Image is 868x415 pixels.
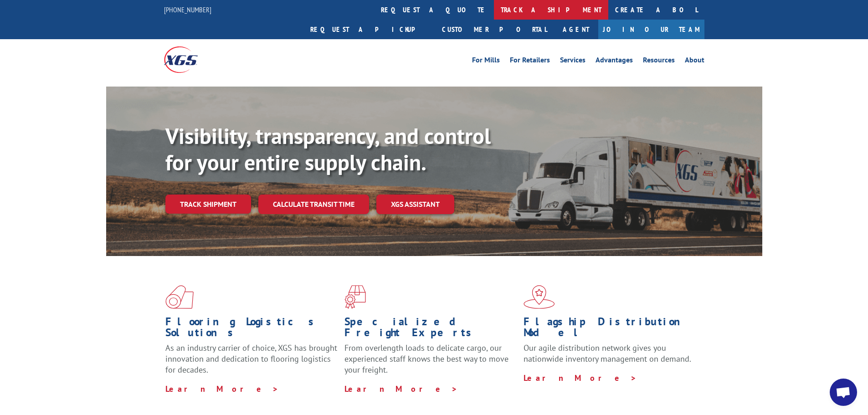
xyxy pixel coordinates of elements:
a: Track shipment [165,195,251,214]
a: Resources [643,56,675,67]
a: Request a pickup [303,20,435,39]
a: Join Our Team [598,20,704,39]
a: XGS ASSISTANT [376,195,454,214]
h1: Flooring Logistics Solutions [165,316,338,343]
b: Visibility, transparency, and control for your entire supply chain. [165,122,491,176]
a: Services [560,56,586,67]
a: [PHONE_NUMBER] [164,5,211,14]
a: For Retailers [510,56,550,67]
div: Open chat [830,379,857,406]
a: Learn More > [165,384,279,394]
p: From overlength loads to delicate cargo, our experienced staff knows the best way to move your fr... [344,343,517,383]
span: As an industry carrier of choice, XGS has brought innovation and dedication to flooring logistics... [165,343,337,375]
a: Calculate transit time [258,195,369,214]
a: Learn More > [524,373,637,383]
img: xgs-icon-total-supply-chain-intelligence-red [165,285,194,309]
a: Learn More > [344,384,458,394]
h1: Specialized Freight Experts [344,316,517,343]
a: Agent [554,20,598,39]
a: For Mills [472,56,500,67]
h1: Flagship Distribution Model [524,316,696,343]
img: xgs-icon-flagship-distribution-model-red [524,285,555,309]
img: xgs-icon-focused-on-flooring-red [344,285,366,309]
a: Advantages [596,56,633,67]
a: About [685,56,704,67]
span: Our agile distribution network gives you nationwide inventory management on demand. [524,343,691,364]
a: Customer Portal [435,20,554,39]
